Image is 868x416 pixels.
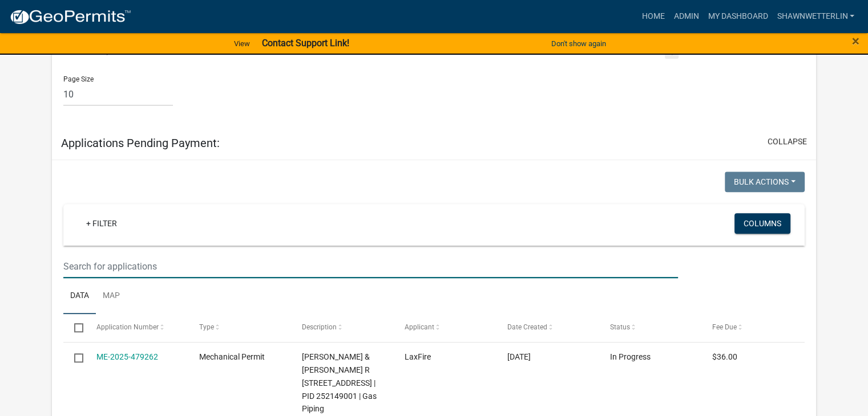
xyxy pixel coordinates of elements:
[85,314,188,341] datatable-header-cell: Application Number
[188,314,290,341] datatable-header-cell: Type
[768,136,807,148] button: collapse
[507,323,547,331] span: Date Created
[199,323,214,331] span: Type
[599,314,701,341] datatable-header-cell: Status
[852,34,859,48] button: Close
[712,323,737,331] span: Fee Due
[772,6,859,27] a: ShawnWetterlin
[96,352,158,361] a: ME-2025-479262
[61,136,220,150] h5: Applications Pending Payment:
[637,6,669,27] a: Home
[63,255,678,278] input: Search for applications
[404,323,434,331] span: Applicant
[703,6,772,27] a: My Dashboard
[712,352,737,361] span: $36.00
[302,352,377,413] span: MARTIN,JEROME W & JULIE R 1330 VALLEY LN, Houston County | PID 252149001 | Gas Piping
[615,46,636,59] a: go to first page
[290,314,393,341] datatable-header-cell: Description
[750,46,772,59] a: go to next page
[229,34,255,53] a: View
[199,352,265,361] span: Mechanical Permit
[63,278,96,315] a: Data
[852,33,859,49] span: ×
[77,213,126,234] a: + Filter
[725,172,805,192] button: Bulk Actions
[669,6,703,27] a: Admin
[96,323,159,331] span: Application Number
[734,213,790,234] button: Columns
[640,46,661,59] a: go to previous page
[496,314,599,341] datatable-header-cell: Date Created
[547,34,611,53] button: Don't show again
[404,352,430,361] span: LaxFire
[302,323,337,331] span: Description
[776,46,797,59] a: go to last page
[393,314,496,341] datatable-header-cell: Applicant
[701,314,804,341] datatable-header-cell: Fee Due
[507,352,530,361] span: 09/16/2025
[609,352,650,361] span: In Progress
[96,278,127,315] a: Map
[63,314,85,341] datatable-header-cell: Select
[261,38,349,48] strong: Contact Support Link!
[609,323,629,331] span: Status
